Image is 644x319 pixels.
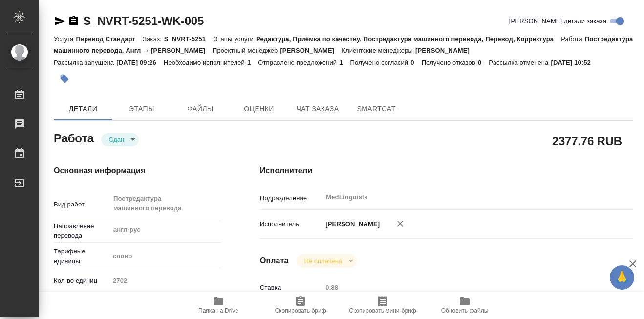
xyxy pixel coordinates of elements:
[260,255,289,267] h4: Оплата
[301,257,345,265] button: Не оплачена
[260,219,322,229] p: Исполнитель
[322,280,602,295] input: Пустое поле
[177,103,224,115] span: Файлы
[76,35,143,43] p: Перевод Стандарт
[478,59,489,66] p: 0
[213,47,280,54] p: Проектный менеджер
[342,47,415,54] p: Клиентские менеджеры
[614,267,630,288] span: 🙏
[489,59,551,66] p: Рассылка отменена
[422,59,478,66] p: Получено отказов
[551,59,598,66] p: [DATE] 10:52
[610,265,634,290] button: 🙏
[247,59,258,66] p: 1
[177,292,259,319] button: Папка на Drive
[54,35,76,43] p: Услуга
[280,47,342,54] p: [PERSON_NAME]
[441,307,489,314] span: Обновить файлы
[101,133,139,146] div: Сдан
[415,47,477,54] p: [PERSON_NAME]
[83,14,204,27] a: S_NVRT-5251-WK-005
[236,103,282,115] span: Оценки
[143,35,164,43] p: Заказ:
[54,247,109,266] p: Тарифные единицы
[164,35,213,43] p: S_NVRT-5251
[275,307,326,314] span: Скопировать бриф
[54,276,109,286] p: Кол-во единиц
[106,136,127,144] button: Сдан
[116,59,164,66] p: [DATE] 09:26
[349,307,416,314] span: Скопировать мини-бриф
[260,165,633,177] h4: Исполнители
[198,307,238,314] span: Папка на Drive
[342,292,424,319] button: Скопировать мини-бриф
[54,59,116,66] p: Рассылка запущена
[118,103,165,115] span: Этапы
[54,15,65,27] button: Скопировать ссылку для ЯМессенджера
[213,35,256,43] p: Этапы услуги
[552,133,622,149] h2: 2377.76 RUB
[54,165,221,177] h4: Основная информация
[68,15,80,27] button: Скопировать ссылку
[353,103,400,115] span: SmartCat
[424,292,506,319] button: Обновить файлы
[410,59,421,66] p: 0
[339,59,350,66] p: 1
[54,68,75,90] button: Добавить тэг
[109,273,221,288] input: Пустое поле
[54,129,94,146] h2: Работа
[54,200,109,209] p: Вид работ
[322,219,380,229] p: [PERSON_NAME]
[389,213,411,234] button: Удалить исполнителя
[258,59,339,66] p: Отправлено предложений
[260,193,322,203] p: Подразделение
[164,59,247,66] p: Необходимо исполнителей
[297,254,357,268] div: Сдан
[561,35,585,43] p: Работа
[60,103,107,115] span: Детали
[256,35,561,43] p: Редактура, Приёмка по качеству, Постредактура машинного перевода, Перевод, Корректура
[109,248,221,265] div: слово
[294,103,341,115] span: Чат заказа
[259,292,342,319] button: Скопировать бриф
[260,283,322,293] p: Ставка
[54,221,109,241] p: Направление перевода
[350,59,411,66] p: Получено согласий
[509,16,606,26] span: [PERSON_NAME] детали заказа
